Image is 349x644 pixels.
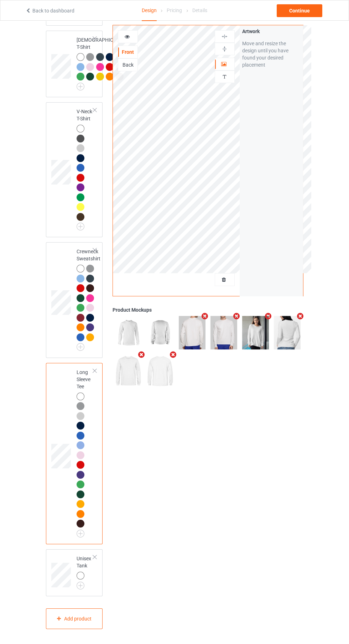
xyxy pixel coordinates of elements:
img: regular.jpg [115,316,142,349]
img: regular.jpg [147,316,173,349]
div: Design [142,0,157,21]
img: regular.jpg [179,316,205,349]
div: Long Sleeve Tee [46,363,103,544]
div: Crewneck Sweatshirt [77,248,100,348]
div: Details [192,0,207,20]
img: svg+xml;base64,PD94bWwgdmVyc2lvbj0iMS4wIiBlbmNvZGluZz0iVVRGLTgiPz4KPHN2ZyB3aWR0aD0iMjJweCIgaGVpZ2... [77,83,84,90]
div: Back [118,61,137,68]
div: [DEMOGRAPHIC_DATA] T-Shirt [46,31,103,97]
i: Remove mockup [296,312,304,320]
div: Unisex Tank [46,549,103,596]
div: [DEMOGRAPHIC_DATA] T-Shirt [77,36,129,88]
div: V-Neck T-Shirt [46,102,103,237]
img: regular.jpg [274,316,301,349]
div: Continue [277,4,322,17]
div: V-Neck T-Shirt [77,108,94,228]
img: svg%3E%0A [221,46,228,52]
i: Remove mockup [168,351,177,358]
img: svg%3E%0A [221,73,228,80]
img: regular.jpg [242,316,269,349]
img: regular.jpg [115,354,142,388]
div: Product Mockups [113,306,303,313]
i: Remove mockup [200,312,209,320]
div: Add product [46,608,103,629]
img: regular.jpg [147,354,173,388]
div: Crewneck Sweatshirt [46,242,103,358]
i: Remove mockup [264,312,273,320]
img: svg+xml;base64,PD94bWwgdmVyc2lvbj0iMS4wIiBlbmNvZGluZz0iVVRGLTgiPz4KPHN2ZyB3aWR0aD0iMjJweCIgaGVpZ2... [77,530,84,537]
img: svg+xml;base64,PD94bWwgdmVyc2lvbj0iMS4wIiBlbmNvZGluZz0iVVRGLTgiPz4KPHN2ZyB3aWR0aD0iMjJweCIgaGVpZ2... [77,582,84,590]
img: svg%3E%0A [221,33,228,40]
a: Back to dashboard [25,8,74,14]
div: Move and resize the design until you have found your desired placement [242,40,301,68]
div: Unisex Tank [77,555,94,587]
div: Artwork [242,28,301,35]
i: Remove mockup [232,312,241,320]
div: Pricing [167,0,182,20]
img: svg+xml;base64,PD94bWwgdmVyc2lvbj0iMS4wIiBlbmNvZGluZz0iVVRGLTgiPz4KPHN2ZyB3aWR0aD0iMjJweCIgaGVpZ2... [77,343,84,351]
div: Long Sleeve Tee [77,369,94,535]
div: Front [118,48,137,56]
img: svg+xml;base64,PD94bWwgdmVyc2lvbj0iMS4wIiBlbmNvZGluZz0iVVRGLTgiPz4KPHN2ZyB3aWR0aD0iMjJweCIgaGVpZ2... [77,223,84,230]
i: Remove mockup [137,351,146,358]
img: regular.jpg [210,316,237,349]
